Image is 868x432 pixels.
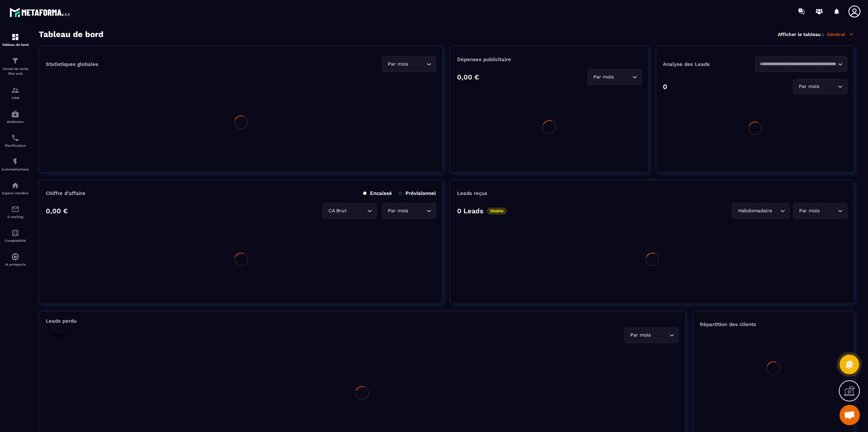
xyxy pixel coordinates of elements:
[487,208,507,215] p: Stable
[2,52,29,81] a: formationformationTunnel de vente Site web
[46,318,77,324] p: Leads perdu
[457,207,484,215] p: 0 Leads
[827,31,854,37] p: Général
[322,203,377,219] div: Search for option
[625,327,679,343] div: Search for option
[49,332,69,339] p: Stable
[2,105,29,129] a: automationsautomationsWebinaire
[11,253,19,261] img: automations
[2,81,29,105] a: formationformationCRM
[821,83,836,90] input: Search for option
[778,32,824,37] p: Afficher le tableau :
[11,181,19,190] img: automations
[663,83,667,91] p: 0
[457,190,487,196] p: Leads reçus
[755,56,847,72] div: Search for option
[2,263,29,266] p: IA prospects
[11,229,19,237] img: accountant
[46,190,85,196] p: Chiffre d’affaire
[793,203,847,219] div: Search for option
[629,331,652,339] span: Par mois
[652,331,668,339] input: Search for option
[736,207,773,215] span: Hebdomadaire
[11,158,19,166] img: automations
[2,191,29,195] p: Espace membre
[2,129,29,152] a: schedulerschedulerPlanificateur
[821,207,836,215] input: Search for option
[382,56,436,72] div: Search for option
[410,60,425,68] input: Search for option
[382,203,436,219] div: Search for option
[363,190,392,196] p: Encaissé
[663,61,755,67] p: Analyse des Leads
[2,239,29,242] p: Comptabilité
[457,56,642,62] p: Dépenses publicitaire
[11,110,19,118] img: automations
[773,207,778,215] input: Search for option
[327,207,348,215] span: CA Brut
[399,190,436,196] p: Prévisionnel
[9,6,71,18] img: logo
[386,60,410,68] span: Par mois
[39,30,103,39] h3: Tableau de bord
[759,60,836,68] input: Search for option
[11,57,19,65] img: formation
[2,28,29,52] a: formationformationTableau de bord
[348,207,366,215] input: Search for option
[2,67,29,76] p: Tunnel de vente Site web
[793,79,847,94] div: Search for option
[615,73,631,81] input: Search for option
[797,83,821,90] span: Par mois
[46,207,68,215] p: 0,00 €
[700,321,847,327] p: Répartition des clients
[732,203,790,219] div: Search for option
[2,144,29,147] p: Planificateur
[2,96,29,100] p: CRM
[457,73,479,81] p: 0,00 €
[2,200,29,224] a: emailemailE-mailing
[11,134,19,142] img: scheduler
[386,207,410,215] span: Par mois
[2,152,29,176] a: automationsautomationsAutomatisations
[2,43,29,47] p: Tableau de bord
[2,120,29,124] p: Webinaire
[2,224,29,248] a: accountantaccountantComptabilité
[2,167,29,171] p: Automatisations
[588,69,642,85] div: Search for option
[2,176,29,200] a: automationsautomationsEspace membre
[797,207,821,215] span: Par mois
[840,405,860,425] div: Mở cuộc trò chuyện
[11,33,19,41] img: formation
[592,73,615,81] span: Par mois
[11,86,19,94] img: formation
[46,61,98,67] p: Statistiques globales
[11,205,19,213] img: email
[410,207,425,215] input: Search for option
[2,215,29,219] p: E-mailing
